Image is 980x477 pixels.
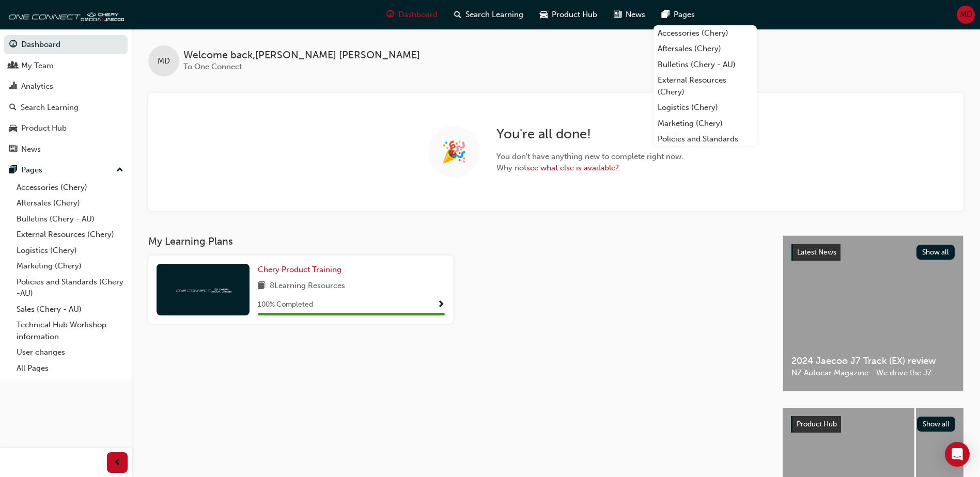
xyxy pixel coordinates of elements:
[654,41,757,57] a: Aftersales (Chery)
[526,163,619,172] a: see what else is available?
[398,9,438,21] span: Dashboard
[654,25,757,41] a: Accessories (Chery)
[4,140,128,159] a: News
[626,9,645,21] span: News
[791,367,955,379] span: NZ Autocar Magazine - We drive the J7.
[605,4,654,25] a: news-iconNews
[258,299,313,311] span: 100 % Completed
[454,8,461,21] span: search-icon
[797,248,836,257] span: Latest News
[960,9,972,21] span: MD
[496,126,683,142] h2: You ' re all done!
[9,82,17,91] span: chart-icon
[12,211,128,227] a: Bulletins (Chery - AU)
[532,4,605,25] a: car-iconProduct Hub
[496,162,683,174] span: Why not
[158,55,170,67] span: MD
[258,265,341,274] span: Chery Product Training
[258,280,266,293] span: book-icon
[552,9,597,21] span: Product Hub
[791,244,955,261] a: Latest NewsShow all
[21,102,79,114] div: Search Learning
[9,145,17,154] span: news-icon
[9,61,17,71] span: people-icon
[945,442,970,467] div: Open Intercom Messenger
[12,243,128,259] a: Logistics (Chery)
[446,4,532,25] a: search-iconSearch Learning
[183,62,242,71] span: To One Connect
[916,245,955,260] button: Show all
[21,144,41,155] div: News
[258,264,346,276] a: Chery Product Training
[12,344,128,360] a: User changes
[12,258,128,274] a: Marketing (Chery)
[4,35,128,54] a: Dashboard
[654,4,703,25] a: pages-iconPages
[9,40,17,50] span: guage-icon
[12,317,128,344] a: Technical Hub Workshop information
[12,195,128,211] a: Aftersales (Chery)
[674,9,695,21] span: Pages
[791,416,955,433] a: Product HubShow all
[12,301,128,317] a: Sales (Chery - AU)
[183,50,420,61] span: Welcome back , [PERSON_NAME] [PERSON_NAME]
[5,4,124,25] img: oneconnect
[12,360,128,376] a: All Pages
[797,420,837,428] span: Product Hub
[437,300,445,310] span: Show Progress
[654,57,757,73] a: Bulletins (Chery - AU)
[465,9,523,21] span: Search Learning
[4,98,128,117] a: Search Learning
[9,103,17,113] span: search-icon
[4,56,128,75] a: My Team
[654,100,757,116] a: Logistics (Chery)
[654,72,757,100] a: External Resources (Chery)
[791,355,955,367] span: 2024 Jaecoo J7 Track (EX) review
[662,8,670,21] span: pages-icon
[4,33,128,161] button: DashboardMy TeamAnalyticsSearch LearningProduct HubNews
[21,81,53,92] div: Analytics
[614,8,621,21] span: news-icon
[270,280,345,293] span: 8 Learning Resources
[21,164,42,176] div: Pages
[540,8,548,21] span: car-icon
[654,131,757,158] a: Policies and Standards (Chery -AU)
[437,298,445,311] button: Show Progress
[12,180,128,196] a: Accessories (Chery)
[386,8,394,21] span: guage-icon
[4,77,128,96] a: Analytics
[114,456,121,469] span: prev-icon
[4,161,128,180] button: Pages
[116,164,123,177] span: up-icon
[441,146,467,158] span: 🎉
[783,235,963,391] a: Latest NewsShow all2024 Jaecoo J7 Track (EX) reviewNZ Autocar Magazine - We drive the J7.
[957,6,975,24] button: MD
[496,151,683,163] span: You don ' t have anything new to complete right now.
[9,166,17,175] span: pages-icon
[917,417,956,432] button: Show all
[654,116,757,132] a: Marketing (Chery)
[4,119,128,138] a: Product Hub
[12,227,128,243] a: External Resources (Chery)
[378,4,446,25] a: guage-iconDashboard
[21,122,67,134] div: Product Hub
[175,284,231,294] img: oneconnect
[148,235,766,247] h3: My Learning Plans
[12,274,128,301] a: Policies and Standards (Chery -AU)
[21,60,54,72] div: My Team
[9,124,17,133] span: car-icon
